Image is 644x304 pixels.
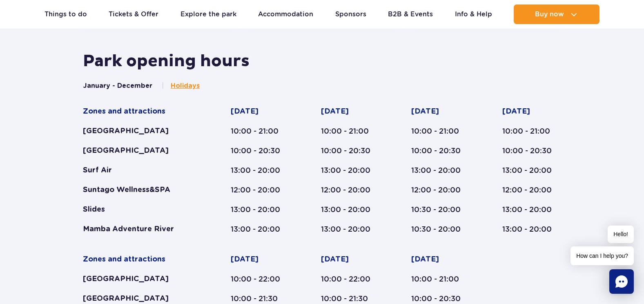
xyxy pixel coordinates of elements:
div: [DATE] [231,107,290,116]
span: Buy now [535,11,564,18]
div: 10:00 - 22:00 [321,274,380,284]
div: [DATE] [231,255,290,264]
h2: Park opening hours [83,51,561,72]
div: 12:00 - 20:00 [231,185,290,195]
div: 13:00 - 20:00 [231,205,290,215]
div: Suntago Wellness&SPA [83,185,199,195]
div: [GEOGRAPHIC_DATA] [83,274,199,284]
span: Hello! [608,226,634,243]
div: 10:00 - 20:30 [411,146,471,156]
div: Zones and attractions [83,255,199,264]
a: Things to do [45,4,87,24]
a: B2B & Events [388,4,433,24]
div: 10:00 - 21:30 [321,294,380,304]
div: [DATE] [502,107,561,116]
div: 13:00 - 20:00 [502,165,561,175]
div: 10:30 - 20:00 [411,205,471,215]
div: [GEOGRAPHIC_DATA] [83,126,199,136]
div: 10:00 - 21:00 [411,274,471,284]
div: 10:00 - 21:00 [231,126,290,136]
span: How can I help you? [570,246,634,265]
a: Explore the park [180,4,236,24]
div: 10:00 - 20:30 [321,146,380,156]
div: 13:00 - 20:00 [411,165,471,175]
div: [GEOGRAPHIC_DATA] [83,294,199,304]
div: 10:00 - 21:00 [321,126,380,136]
button: January - December [83,81,152,90]
div: 13:00 - 20:00 [231,224,290,234]
div: [DATE] [321,107,380,116]
div: [DATE] [321,255,380,264]
div: 13:00 - 20:00 [502,224,561,234]
div: 10:00 - 22:00 [231,274,290,284]
div: Mamba Adventure River [83,224,199,234]
div: 10:00 - 20:30 [502,146,561,156]
div: 12:00 - 20:00 [502,185,561,195]
div: [DATE] [411,107,471,116]
button: Buy now [514,4,599,24]
a: Tickets & Offer [109,4,158,24]
a: Info & Help [455,4,492,24]
button: Holidays [161,81,200,90]
a: Sponsors [335,4,366,24]
span: Holidays [171,81,200,90]
div: 13:00 - 20:00 [321,224,380,234]
div: Slides [83,205,199,215]
div: 10:00 - 20:30 [231,146,290,156]
div: 10:00 - 21:30 [231,294,290,304]
div: 10:30 - 20:00 [411,224,471,234]
div: 10:00 - 21:00 [411,126,471,136]
div: 10:00 - 21:00 [502,126,561,136]
div: 13:00 - 20:00 [231,165,290,175]
div: Zones and attractions [83,107,199,116]
div: 13:00 - 20:00 [321,205,380,215]
div: Chat [609,269,634,294]
div: 10:00 - 20:30 [411,294,471,304]
div: 13:00 - 20:00 [502,205,561,215]
a: Accommodation [258,4,313,24]
div: 12:00 - 20:00 [321,185,380,195]
div: 12:00 - 20:00 [411,185,471,195]
div: [GEOGRAPHIC_DATA] [83,146,199,156]
div: Surf Air [83,165,199,175]
div: [DATE] [411,255,471,264]
div: 13:00 - 20:00 [321,165,380,175]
